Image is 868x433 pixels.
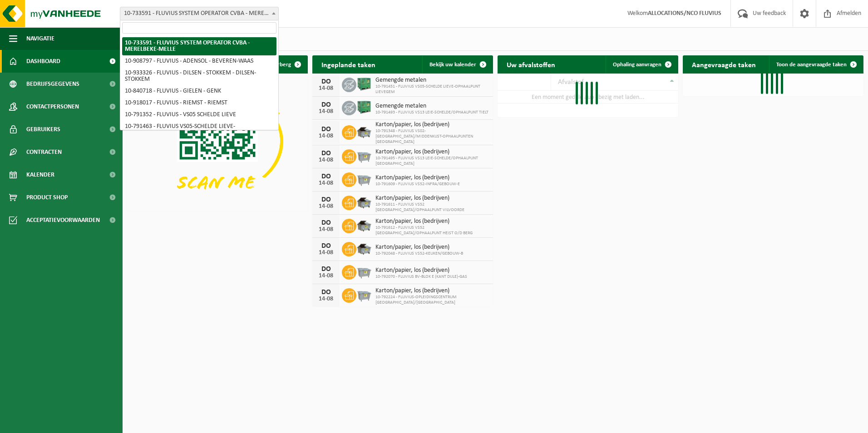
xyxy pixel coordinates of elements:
[356,124,372,139] img: WB-5000-GAL-GY-01
[375,251,463,256] span: 10-792048 - FLUVIUS VS52-KEUKEN/GEBOUW-B
[317,108,335,115] div: 14-08
[127,74,308,209] img: Download de VHEPlus App
[606,55,677,74] a: Ophaling aanvragen
[26,163,54,186] span: Kalender
[122,109,276,121] li: 10-791352 - FLUVIUS - VS05 SCHELDE LIEVE
[375,295,488,305] span: 10-792224 - FLUVIUS-OPLEIDINGSCENTRUM [GEOGRAPHIC_DATA]/[GEOGRAPHIC_DATA]
[375,274,467,280] span: 10-792070 - FLUVIUS BV-BLOK E (KANT DIJLE)-GAS
[26,209,100,231] span: Acceptatievoorwaarden
[375,84,488,95] span: 10-791451 - FLUVIUS VS05-SCHELDE LIEVE-OPHAALPUNT LIEVEGEM
[356,194,372,210] img: WB-5000-GAL-GY-01
[769,55,863,74] a: Toon de aangevraagde taken
[122,97,276,109] li: 10-918017 - FLUVIUS - RIEMST - RIEMST
[375,225,488,236] span: 10-791612 - FLUVIUS VS52 [GEOGRAPHIC_DATA]/OPHAALPUNT HEIST O/D BERG
[122,85,276,97] li: 10-840718 - FLUVIUS - GIELEN - GENK
[375,103,488,110] span: Gemengde metalen
[648,10,721,17] strong: ALLOCATIONS/NCO FLUVIUS
[356,264,372,279] img: WB-2500-GAL-GY-01
[26,50,60,73] span: Dashboard
[122,55,276,67] li: 10-908797 - FLUVIUS - ADENSOL - BEVEREN-WAAS
[375,287,488,295] span: Karton/papier, los (bedrijven)
[317,219,335,226] div: DO
[317,289,335,296] div: DO
[776,62,847,68] span: Toon de aangevraagde taken
[375,174,460,182] span: Karton/papier, los (bedrijven)
[26,95,79,118] span: Contactpersonen
[317,203,335,210] div: 14-08
[375,202,488,213] span: 10-791611 - FLUVIUS VS52 [GEOGRAPHIC_DATA]/OPHAALPUNT VILVOORDE
[271,62,291,68] span: Verberg
[317,266,335,273] div: DO
[317,196,335,203] div: DO
[375,218,488,225] span: Karton/papier, los (bedrijven)
[375,182,460,187] span: 10-791609 - FLUVIUS VS52-INFRA/GEBOUW-E
[317,150,335,157] div: DO
[356,241,372,256] img: WB-5000-GAL-GY-01
[356,76,372,92] img: PB-HB-1400-HPE-GN-01
[312,55,385,73] h2: Ingeplande taken
[317,101,335,108] div: DO
[264,55,307,74] button: Verberg
[122,37,276,55] li: 10-733591 - FLUVIUS SYSTEM OPERATOR CVBA - MERELBEKE-MELLE
[356,171,372,187] img: WB-2500-GAL-GY-01
[122,67,276,85] li: 10-933326 - FLUVIUS - DILSEN - STOKKEM - DILSEN-STOKKEM
[375,244,463,251] span: Karton/papier, los (bedrijven)
[26,186,68,209] span: Product Shop
[317,173,335,180] div: DO
[317,242,335,250] div: DO
[317,133,335,139] div: 14-08
[120,7,279,20] span: 10-733591 - FLUVIUS SYSTEM OPERATOR CVBA - MERELBEKE-MELLE
[375,267,467,274] span: Karton/papier, los (bedrijven)
[26,73,79,95] span: Bedrijfsgegevens
[375,110,488,115] span: 10-791493 - FLUVIUS VS13 LEIE-SCHELDE/OPHAALPUNT TIELT
[498,55,564,73] h2: Uw afvalstoffen
[26,27,54,50] span: Navigatie
[356,148,372,163] img: WB-2500-GAL-GY-01
[683,55,765,73] h2: Aangevraagde taken
[317,226,335,233] div: 14-08
[375,77,488,84] span: Gemengde metalen
[356,99,372,115] img: PB-HB-1400-HPE-GN-01
[613,62,661,68] span: Ophaling aanvragen
[422,55,492,74] a: Bekijk uw kalender
[26,141,62,163] span: Contracten
[317,180,335,187] div: 14-08
[375,128,488,145] span: 10-791348 - FLUVIUS VS02-[GEOGRAPHIC_DATA]/MIDDENKUST-OPHAALPUNTEN [GEOGRAPHIC_DATA]
[120,7,278,20] span: 10-733591 - FLUVIUS SYSTEM OPERATOR CVBA - MERELBEKE-MELLE
[375,156,488,167] span: 10-791495 - FLUVIUS VS13 LEIE-SCHELDE/OPHAALPUNT [GEOGRAPHIC_DATA]
[356,217,372,233] img: WB-5000-GAL-GY-01
[26,118,60,141] span: Gebruikers
[317,296,335,302] div: 14-08
[122,121,276,139] li: 10-791463 - FLUVIUS VS05-SCHELDE LIEVE-KLANTENKANTOOR EEKLO - EEKLO
[429,62,476,68] span: Bekijk uw kalender
[317,157,335,163] div: 14-08
[317,78,335,85] div: DO
[375,148,488,156] span: Karton/papier, los (bedrijven)
[317,273,335,279] div: 14-08
[317,85,335,92] div: 14-08
[356,287,372,302] img: WB-2500-GAL-GY-01
[317,250,335,256] div: 14-08
[317,126,335,133] div: DO
[375,121,488,128] span: Karton/papier, los (bedrijven)
[375,195,488,202] span: Karton/papier, los (bedrijven)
